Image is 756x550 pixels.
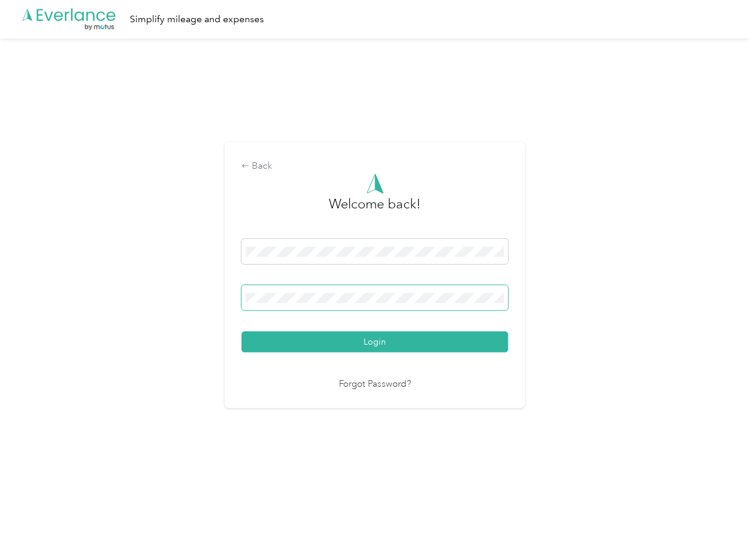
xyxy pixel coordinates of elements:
[339,378,411,391] a: Forgot Password?
[242,159,508,174] div: Back
[689,483,756,550] iframe: Everlance-gr Chat Button Frame
[329,194,421,226] h3: greeting
[242,331,508,352] button: Login
[130,12,264,27] div: Simplify mileage and expenses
